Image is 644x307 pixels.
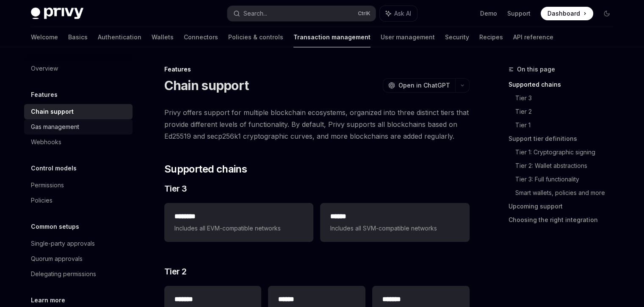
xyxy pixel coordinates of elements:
a: API reference [513,27,553,47]
a: Smart wallets, policies and more [515,186,620,200]
h1: Chain support [164,78,249,93]
a: Gas management [24,119,133,134]
a: **** *Includes all SVM-compatible networks [320,203,469,242]
a: Recipes [479,27,503,47]
span: Dashboard [547,9,580,18]
a: Tier 3: Full functionality [515,173,620,186]
div: Delegating permissions [31,269,96,279]
a: Tier 3 [515,91,620,105]
span: Privy offers support for multiple blockchain ecosystems, organized into three distinct tiers that... [164,107,470,142]
span: Tier 3 [164,183,187,195]
a: Support tier definitions [509,132,620,145]
img: dark logo [31,8,83,19]
a: User management [381,27,435,47]
a: Policies [24,193,133,208]
a: Demo [480,9,497,18]
button: Search...CtrlK [227,6,376,21]
a: Support [507,9,531,18]
div: Features [164,65,470,74]
span: Ask AI [394,9,411,18]
h5: Learn more [31,295,65,305]
span: On this page [517,64,555,74]
div: Gas management [31,122,79,132]
div: Single-party approvals [31,238,95,249]
a: **** ***Includes all EVM-compatible networks [164,203,313,242]
a: Transaction management [293,27,370,47]
a: Supported chains [509,78,620,91]
span: Open in ChatGPT [398,81,450,90]
a: Single-party approvals [24,236,133,251]
h5: Control models [31,163,77,173]
div: Chain support [31,107,74,117]
div: Webhooks [31,137,61,147]
div: Quorum approvals [31,254,83,264]
a: Dashboard [541,7,593,20]
button: Open in ChatGPT [383,78,455,93]
span: Tier 2 [164,266,187,277]
a: Delegating permissions [24,266,133,282]
a: Authentication [98,27,141,47]
a: Wallets [152,27,174,47]
div: Overview [31,63,58,74]
a: Welcome [31,27,58,47]
h5: Common setups [31,222,79,232]
button: Toggle dark mode [600,7,614,20]
a: Policies & controls [228,27,283,47]
a: Tier 1: Cryptographic signing [515,145,620,159]
div: Policies [31,195,53,206]
span: Includes all EVM-compatible networks [174,223,303,233]
button: Ask AI [380,6,417,21]
span: Includes all SVM-compatible networks [330,223,459,233]
a: Basics [68,27,88,47]
a: Overview [24,61,133,76]
a: Connectors [184,27,218,47]
span: Ctrl K [358,10,370,17]
div: Permissions [31,180,64,190]
a: Tier 2: Wallet abstractions [515,159,620,173]
a: Tier 2 [515,105,620,118]
h5: Features [31,90,58,100]
a: Tier 1 [515,118,620,132]
a: Webhooks [24,134,133,150]
a: Permissions [24,178,133,193]
div: Search... [243,8,267,19]
a: Quorum approvals [24,251,133,266]
span: Supported chains [164,162,247,176]
a: Chain support [24,104,133,119]
a: Security [445,27,469,47]
a: Upcoming support [509,200,620,213]
a: Choosing the right integration [509,213,620,227]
